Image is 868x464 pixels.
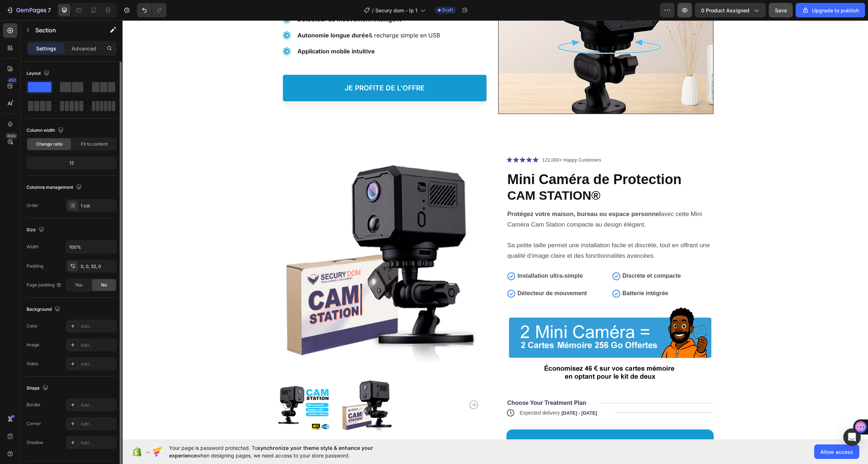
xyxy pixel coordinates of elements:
div: Column width [27,126,65,135]
strong: Mini Caméra de Protection [385,151,559,167]
div: Image [27,342,39,348]
p: Advanced [72,45,96,52]
button: Carousel Back Arrow [160,380,169,389]
span: [DATE] - [DATE] [439,390,475,395]
div: 450 [7,77,17,83]
div: Page padding [27,282,62,288]
button: 0 product assigned [695,3,766,17]
span: No [101,282,107,288]
p: 122,000+ Happy Customers [420,136,479,143]
strong: Détecteur de mouvement [395,270,464,276]
div: Add... [81,342,115,349]
span: synchronize your theme style & enhance your experience [169,445,373,459]
span: Change ratio [36,141,63,147]
a: je profite de l'offre [160,54,364,81]
span: Expected delivery [397,390,437,395]
input: Auto [66,240,116,253]
div: Open Intercom Messenger [843,428,861,446]
span: Draft [442,7,453,13]
div: Add... [81,421,115,427]
strong: Discrète et compacte [500,252,559,259]
button: AJOUTER AU PANIER [384,409,591,436]
div: Add... [81,402,115,408]
p: Settings [36,45,56,52]
strong: Installation ultra-simple [395,252,460,259]
div: Shadow [27,439,43,446]
div: Add... [81,323,115,330]
div: Undo/Redo [137,3,167,17]
p: je profite de l'offre [222,64,302,73]
p: 7 [48,6,51,15]
div: Beta [5,133,17,139]
span: Fit to content [81,141,108,147]
div: Add... [81,361,115,367]
div: Color [27,323,38,329]
button: Upgrade to publish [796,3,865,17]
div: Add... [81,440,115,446]
div: Width [27,244,39,250]
div: 0, 0, 32, 0 [81,263,115,270]
span: Yes [75,282,82,288]
p: Section [35,26,95,34]
p: Choose Your Treatment Plan [385,379,464,387]
div: Background [27,305,62,314]
span: Secury dom - lp 1 [375,7,417,14]
div: €84,95 [525,417,549,428]
span: Allow access [820,448,853,456]
strong: Application mobile intuitive [175,27,252,34]
div: Layout [27,69,51,78]
div: Upgrade to publish [802,7,859,14]
div: Video [27,361,38,367]
img: gempages_583594733012517716-56e238b4-a668-4bd3-a92b-52812faf3da4.png [384,283,591,369]
span: / [372,7,374,14]
button: 7 [3,3,54,17]
div: Size [27,225,46,235]
div: Shape [27,383,50,393]
button: Carousel Next Arrow [347,380,356,389]
strong: CAM STATION® [385,168,478,182]
strong: Batterie intégrée [500,270,546,276]
div: AJOUTER AU PANIER [436,418,512,427]
div: Border [27,402,41,408]
span: Save [775,7,787,13]
button: Allow access [814,444,859,459]
div: Columns management [27,183,83,192]
span: Your page is password protected. To when designing pages, we need access to your store password. [169,444,401,459]
button: Save [769,3,793,17]
div: 12 [28,158,115,168]
div: Corner [27,420,41,427]
div: Order [27,202,39,209]
strong: Protégez votre maison, bureau ou espace personnel [385,190,538,197]
span: 0 product assigned [701,7,749,14]
div: Padding [27,263,43,269]
div: 1 col [81,203,115,209]
span: avec cette Mini Caméra Cam Station compacte au design élégant. [385,190,580,208]
span: Sa petite taille permet une installation facile et discrète, tout en offrant une qualité d’image ... [385,221,587,239]
iframe: Design area [123,20,868,439]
